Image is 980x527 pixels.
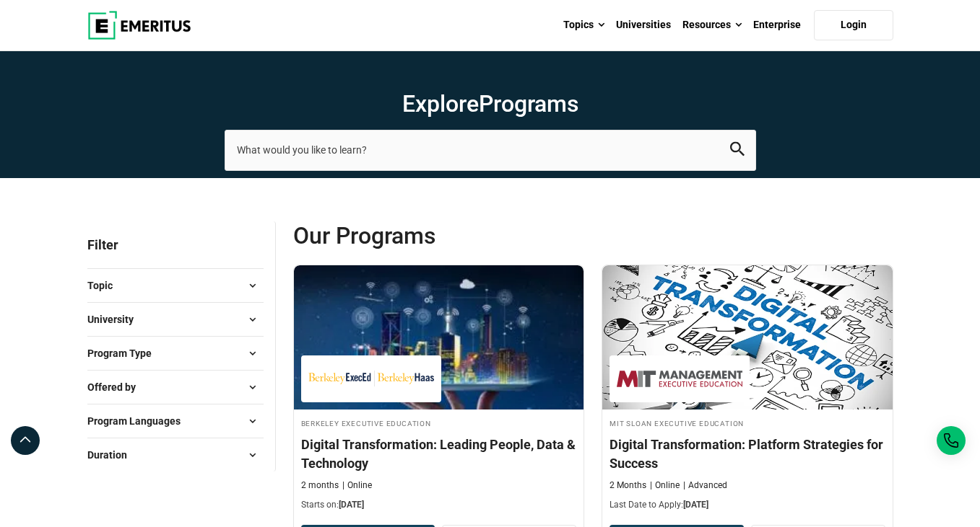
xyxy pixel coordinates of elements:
[87,410,264,432] button: Program Languages
[610,435,885,471] h4: Digital Transformation: Platform Strategies for Success
[294,265,584,518] a: Digital Transformation Course by Berkeley Executive Education - August 28, 2025 Berkeley Executiv...
[87,278,124,293] span: Topic
[301,435,577,471] h4: Digital Transformation: Leading People, Data & Technology
[730,142,745,159] button: search
[87,342,264,364] button: Program Type
[87,376,264,398] button: Offered by
[650,479,680,492] p: Online
[730,146,745,159] a: search
[87,444,264,466] button: Duration
[339,500,364,510] span: [DATE]
[610,499,885,511] p: Last Date to Apply:
[602,265,893,518] a: Digital Transformation Course by MIT Sloan Executive Education - August 28, 2025 MIT Sloan Execut...
[610,417,885,429] h4: MIT Sloan Executive Education
[301,479,339,492] p: 2 months
[87,275,264,296] button: Topic
[87,379,147,395] span: Offered by
[479,90,578,118] span: Programs
[814,10,893,40] a: Login
[610,479,646,492] p: 2 Months
[683,479,727,492] p: Advanced
[87,447,139,463] span: Duration
[617,363,742,395] img: MIT Sloan Executive Education
[87,311,145,327] span: University
[87,221,264,268] p: Filter
[301,499,577,511] p: Starts on:
[87,413,192,429] span: Program Languages
[294,265,584,409] img: Digital Transformation: Leading People, Data & Technology | Online Digital Transformation Course
[87,345,163,361] span: Program Type
[683,500,708,510] span: [DATE]
[293,221,594,250] span: Our Programs
[225,130,756,170] input: search-page
[308,363,434,395] img: Berkeley Executive Education
[301,417,577,429] h4: Berkeley Executive Education
[225,89,756,118] h1: Explore
[87,309,264,330] button: University
[342,479,372,492] p: Online
[602,265,893,409] img: Digital Transformation: Platform Strategies for Success | Online Digital Transformation Course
